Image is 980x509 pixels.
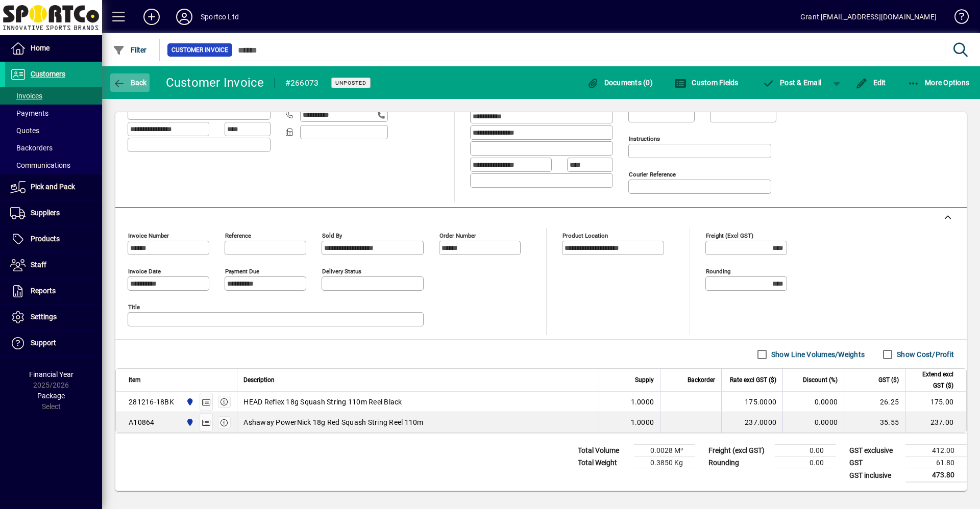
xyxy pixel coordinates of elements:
span: Discount (%) [803,374,838,386]
label: Show Cost/Profit [895,349,954,360]
span: Invoices [10,92,42,100]
span: Settings [31,313,57,321]
a: Support [5,330,102,356]
td: 237.00 [905,412,966,432]
div: 175.0000 [728,397,776,407]
button: Custom Fields [672,73,741,92]
td: 0.0000 [782,392,844,412]
span: Unposted [335,80,366,86]
a: Payments [5,105,102,122]
button: More Options [905,73,972,92]
span: GST ($) [878,374,899,386]
span: Quotes [10,126,39,135]
span: 1.0000 [631,397,654,407]
mat-label: Delivery status [322,268,361,275]
td: GST exclusive [844,445,905,457]
span: Communications [10,161,70,169]
td: Total Weight [573,457,634,469]
span: ost & Email [763,79,822,87]
a: Communications [5,157,102,174]
span: Customers [31,70,65,78]
span: Ashaway PowerNick 18g Red Squash String Reel 110m [243,417,423,427]
mat-label: Product location [562,232,608,239]
a: Suppliers [5,200,102,226]
button: Back [110,73,150,92]
mat-label: Sold by [322,232,342,239]
div: 281216-18BK [129,397,174,407]
span: Package [37,392,65,400]
td: 35.55 [844,412,905,432]
app-page-header-button: Back [102,73,158,92]
button: Edit [853,73,889,92]
div: Customer Invoice [166,74,264,91]
td: Total Volume [573,445,634,457]
td: GST [844,457,905,469]
span: Custom Fields [674,79,739,87]
mat-label: Reference [225,232,251,239]
span: Edit [855,79,886,87]
span: Backorder [688,374,715,386]
span: Documents (0) [586,79,653,87]
mat-label: Title [128,303,140,311]
td: 412.00 [905,445,967,457]
button: Documents (0) [584,73,655,92]
span: Sportco Ltd Warehouse [183,417,195,428]
a: Invoices [5,87,102,105]
span: Financial Year [29,370,73,378]
span: Supply [635,374,654,386]
span: Description [243,374,275,386]
a: Quotes [5,122,102,139]
div: Sportco Ltd [201,9,239,25]
button: Profile [168,8,201,26]
button: Filter [110,41,150,59]
span: Item [129,374,141,386]
button: Add [135,8,168,26]
span: Extend excl GST ($) [912,369,953,391]
a: Home [5,36,102,61]
span: Reports [31,287,56,295]
td: 175.00 [905,392,966,412]
span: Sportco Ltd Warehouse [183,396,195,408]
span: Payments [10,109,48,117]
span: Pick and Pack [31,183,75,191]
span: Home [31,44,50,52]
span: Staff [31,261,46,269]
span: Rate excl GST ($) [730,374,776,386]
mat-label: Order number [439,232,476,239]
mat-label: Invoice date [128,268,161,275]
a: Pick and Pack [5,174,102,200]
div: 237.0000 [728,417,776,427]
td: 0.3850 Kg [634,457,695,469]
span: Products [31,235,60,243]
mat-label: Freight (excl GST) [706,232,753,239]
mat-label: Instructions [629,135,660,142]
td: Freight (excl GST) [703,445,775,457]
td: 0.0028 M³ [634,445,695,457]
td: Rounding [703,457,775,469]
div: Grant [EMAIL_ADDRESS][DOMAIN_NAME] [800,9,937,25]
span: 1.0000 [631,417,654,427]
td: 473.80 [905,469,967,482]
span: Backorders [10,144,53,152]
span: Filter [113,46,147,54]
a: Staff [5,252,102,278]
span: Support [31,339,56,347]
label: Show Line Volumes/Weights [769,349,865,360]
td: 0.0000 [782,412,844,432]
span: Customer Invoice [171,45,228,55]
a: Reports [5,278,102,304]
td: 61.80 [905,457,967,469]
span: More Options [908,79,970,87]
td: 0.00 [775,457,836,469]
a: Backorders [5,139,102,157]
span: Suppliers [31,209,60,217]
a: Settings [5,304,102,330]
a: Products [5,226,102,252]
div: #266073 [285,75,319,91]
a: Knowledge Base [947,2,967,35]
div: A10864 [129,417,155,427]
span: Back [113,79,147,87]
td: 26.25 [844,392,905,412]
mat-label: Courier Reference [629,171,676,178]
mat-label: Rounding [706,268,730,275]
